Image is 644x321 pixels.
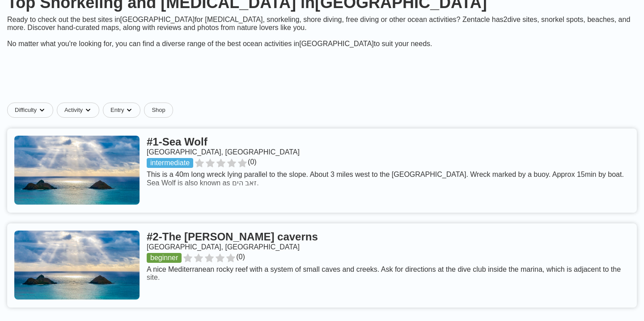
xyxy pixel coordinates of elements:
[110,107,124,114] span: Entry
[15,107,37,114] span: Difficulty
[144,103,173,118] a: Shop
[85,107,92,114] img: dropdown caret
[64,107,83,114] span: Activity
[103,103,144,118] button: Entrydropdown caret
[57,103,103,118] button: Activitydropdown caret
[126,107,133,114] img: dropdown caret
[7,103,57,118] button: Difficultydropdown caret
[38,107,46,114] img: dropdown caret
